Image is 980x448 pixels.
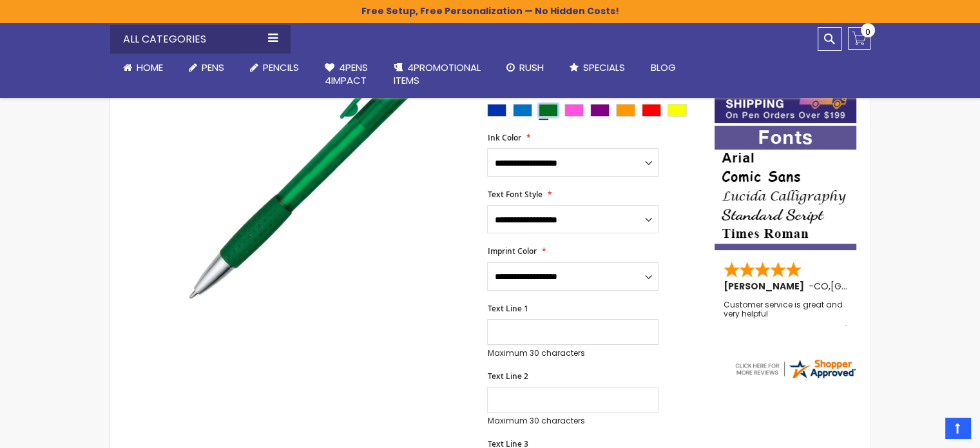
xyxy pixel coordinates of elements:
span: 0 [865,26,870,38]
img: font-personalization-examples [715,126,856,250]
span: Pencils [263,61,299,74]
div: Blue Light [513,104,532,117]
span: Imprint Color [487,246,536,257]
img: screamer_green_1.jpg [175,17,470,312]
span: Ink Color [487,132,521,143]
span: Text Line 2 [487,371,528,382]
a: Pens [176,54,237,82]
a: Blog [638,54,689,82]
span: Text Font Style [487,189,542,200]
img: 4pens.com widget logo [733,357,857,380]
div: All Categories [110,25,291,54]
span: 4PROMOTIONAL ITEMS [394,61,481,87]
a: Specials [557,54,638,82]
div: Green [539,104,558,117]
span: Pens [202,61,224,74]
div: Pink [564,104,584,117]
a: 4Pens4impact [312,54,381,95]
span: CO [814,280,829,293]
span: Rush [519,61,544,74]
span: [GEOGRAPHIC_DATA] [831,280,925,293]
div: Blue [487,104,506,117]
div: Purple [590,104,610,117]
span: 4Pens 4impact [325,61,368,87]
a: 4PROMOTIONALITEMS [381,54,494,95]
span: Home [137,61,163,74]
span: Specials [583,61,625,74]
a: 0 [848,27,870,50]
a: Home [110,54,176,82]
p: Maximum 30 characters [487,416,658,426]
span: - , [809,280,925,293]
div: Customer service is great and very helpful [724,300,849,328]
div: Orange [616,104,635,117]
img: Free shipping on orders over $199 [715,77,856,123]
a: Pencils [237,54,312,82]
a: Rush [494,54,557,82]
a: 4pens.com certificate URL [733,372,857,383]
div: Red [642,104,661,117]
iframe: Google Customer Reviews [874,413,980,448]
span: Blog [651,61,676,74]
p: Maximum 30 characters [487,348,658,358]
div: Yellow [668,104,687,117]
span: Text Line 1 [487,303,528,314]
span: [PERSON_NAME] [724,280,809,293]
